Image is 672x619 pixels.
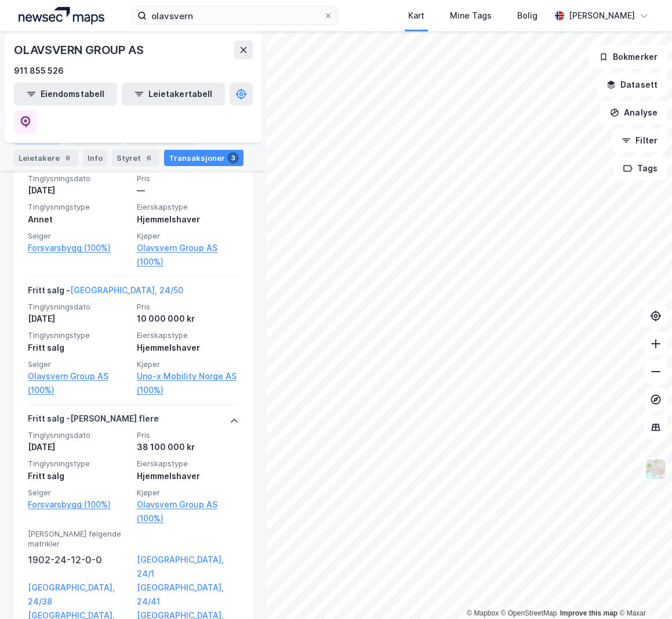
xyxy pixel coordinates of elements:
span: Pris [137,174,239,183]
div: Annet [28,213,130,226]
button: Filter [612,129,667,152]
a: Olavsvern Group AS (100%) [137,498,239,526]
span: Selger [28,488,130,498]
div: Fritt salg [28,469,130,483]
div: — [137,183,239,197]
span: Tinglysningsdato [28,302,130,312]
span: Tinglysningstype [28,202,130,212]
button: Leietakertabell [122,82,225,106]
button: Tags [613,157,667,180]
div: Mine Tags [450,9,492,23]
div: [PERSON_NAME] [569,9,635,23]
div: Hjemmelshaver [137,341,239,355]
div: Styret [112,150,159,166]
div: 38 100 000 kr [137,440,239,454]
span: Eierskapstype [137,202,239,212]
div: [DATE] [28,440,130,454]
button: Datasett [597,73,667,96]
span: Selger [28,359,130,369]
div: Transaksjoner [164,150,244,166]
a: OpenStreetMap [501,609,557,617]
div: Hjemmelshaver [137,469,239,483]
div: Info [83,150,107,166]
span: Selger [28,231,130,241]
div: [DATE] [28,183,130,197]
span: Tinglysningsdato [28,430,130,440]
button: Eiendomstabell [14,82,117,106]
a: Olavsvern Group AS (100%) [137,241,239,269]
iframe: Chat Widget [614,563,672,619]
a: [GEOGRAPHIC_DATA], 24/41 [137,581,239,609]
span: Pris [137,430,239,440]
div: 6 [143,152,155,164]
div: 1902-24-12-0-0 [28,553,130,581]
span: Kjøper [137,488,239,498]
span: Kjøper [137,231,239,241]
div: 9 [62,152,74,164]
div: Kart [408,9,424,23]
div: Fritt salg - [PERSON_NAME] flere [28,412,159,430]
div: Fritt salg - [28,283,183,302]
span: Tinglysningstype [28,330,130,340]
div: 10 000 000 kr [137,312,239,326]
a: [GEOGRAPHIC_DATA], 24/38 [28,581,130,609]
a: Mapbox [467,609,499,617]
span: Tinglysningstype [28,459,130,469]
span: Tinglysningsdato [28,174,130,183]
img: Z [645,458,667,480]
div: Hjemmelshaver [137,213,239,226]
span: Pris [137,302,239,312]
span: [PERSON_NAME] følgende matrikler [28,529,130,549]
div: [DATE] [28,312,130,326]
div: Bolig [517,9,537,23]
span: Eierskapstype [137,459,239,469]
a: Uno-x Mobility Norge AS (100%) [137,369,239,397]
button: Bokmerker [589,45,667,69]
img: logo.a4113a55bc3d86da70a041830d287a7e.svg [19,7,104,24]
div: Fritt salg [28,341,130,355]
a: Olavsvern Group AS (100%) [28,369,130,397]
input: Søk på adresse, matrikkel, gårdeiere, leietakere eller personer [147,7,324,24]
div: 3 [227,152,239,164]
div: 911 855 526 [14,64,64,78]
span: Eierskapstype [137,330,239,340]
a: [GEOGRAPHIC_DATA], 24/1 [137,553,239,581]
a: [GEOGRAPHIC_DATA], 24/50 [70,285,183,295]
a: Forsvarsbygg (100%) [28,498,130,512]
button: Analyse [600,101,667,124]
a: Forsvarsbygg (100%) [28,241,130,255]
div: Leietakere [14,150,78,166]
span: Kjøper [137,359,239,369]
a: Improve this map [560,609,617,617]
div: OLAVSVERN GROUP AS [14,41,146,59]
